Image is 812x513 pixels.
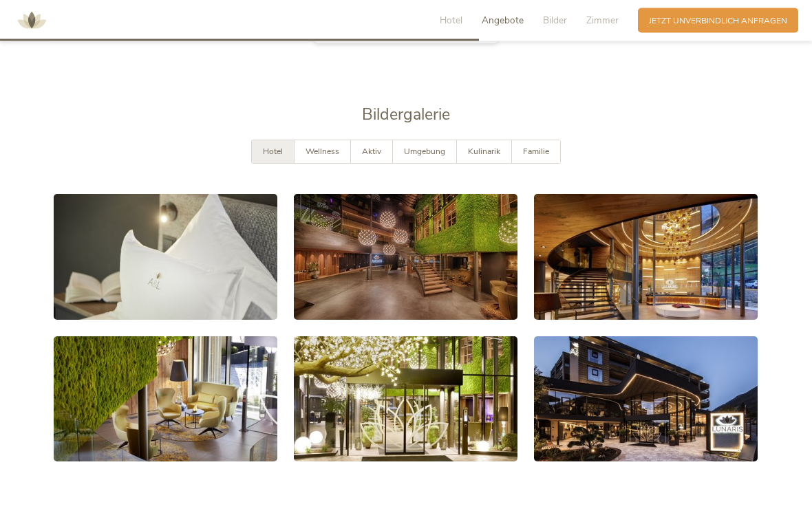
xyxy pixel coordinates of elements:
span: Wellness [306,146,339,157]
span: Familie [523,146,549,157]
span: Zimmer [586,14,619,27]
span: Jetzt unverbindlich anfragen [649,15,787,27]
span: Bildergalerie [362,105,450,126]
span: Aktiv [362,146,381,157]
span: Bilder [543,14,567,27]
span: Hotel [263,146,283,157]
a: AMONTI & LUNARIS Wellnessresort [11,17,52,24]
span: Hotel [440,14,462,27]
span: Angebote [482,14,524,27]
span: Umgebung [404,146,445,157]
span: Kulinarik [468,146,500,157]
